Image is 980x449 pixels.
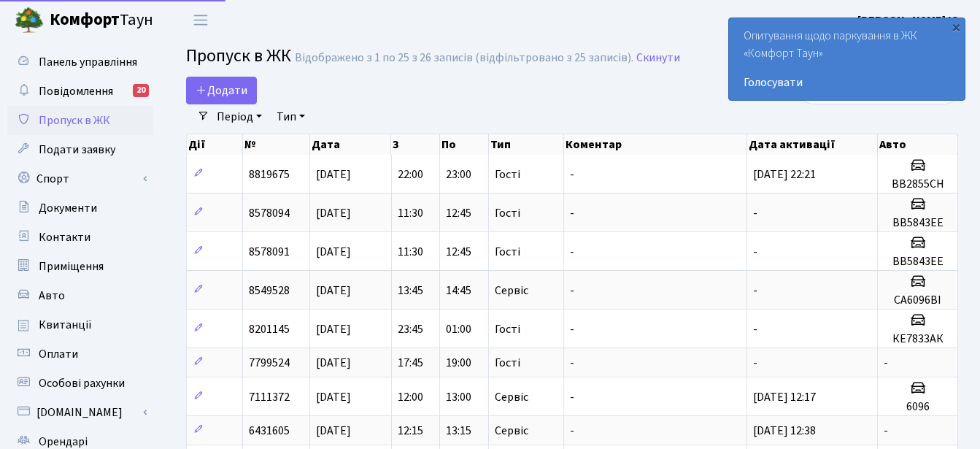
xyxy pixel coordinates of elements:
[753,423,816,439] span: [DATE] 12:38
[747,134,878,155] th: Дата активації
[249,166,290,183] span: 8819675
[249,389,290,405] span: 7111372
[39,375,125,391] span: Особові рахунки
[398,389,423,405] span: 12:00
[495,285,528,296] span: Сервіс
[316,166,351,183] span: [DATE]
[316,355,351,371] span: [DATE]
[884,177,952,191] h5: ВВ2855СН
[753,166,816,183] span: [DATE] 22:21
[744,74,950,91] a: Голосувати
[570,283,574,299] span: -
[857,12,962,28] b: [PERSON_NAME] Ю.
[884,332,952,346] h5: КЕ7833АК
[7,77,153,106] a: Повідомлення20
[878,134,958,155] th: Авто
[316,205,351,221] span: [DATE]
[446,244,471,260] span: 12:45
[7,398,153,427] a: [DOMAIN_NAME]
[316,389,351,405] span: [DATE]
[182,8,219,32] button: Переключити навігацію
[495,246,520,258] span: Гості
[7,47,153,77] a: Панель управління
[310,134,392,155] th: Дата
[7,164,153,193] a: Спорт
[446,205,471,221] span: 12:45
[39,54,137,70] span: Панель управління
[7,369,153,398] a: Особові рахунки
[446,355,471,371] span: 19:00
[495,169,520,180] span: Гості
[249,283,290,299] span: 8549528
[570,244,574,260] span: -
[398,321,423,337] span: 23:45
[39,142,115,158] span: Подати заявку
[446,423,471,439] span: 13:15
[316,244,351,260] span: [DATE]
[636,51,680,65] a: Скинути
[39,112,110,128] span: Пропуск в ЖК
[243,134,310,155] th: №
[186,77,257,104] a: Додати
[884,355,888,371] span: -
[133,84,149,97] div: 20
[15,6,44,35] img: logo.png
[39,200,97,216] span: Документи
[7,310,153,339] a: Квитанції
[398,423,423,439] span: 12:15
[495,207,520,219] span: Гості
[753,205,757,221] span: -
[7,135,153,164] a: Подати заявку
[446,389,471,405] span: 13:00
[7,106,153,135] a: Пропуск в ЖК
[949,20,963,34] div: ×
[446,283,471,299] span: 14:45
[753,321,757,337] span: -
[398,205,423,221] span: 11:30
[39,288,65,304] span: Авто
[316,423,351,439] span: [DATE]
[39,346,78,362] span: Оплати
[249,321,290,337] span: 8201145
[570,205,574,221] span: -
[316,283,351,299] span: [DATE]
[570,389,574,405] span: -
[211,104,268,129] a: Період
[249,244,290,260] span: 8578091
[187,134,243,155] th: Дії
[884,293,952,307] h5: СА6096ВІ
[446,166,471,183] span: 23:00
[249,355,290,371] span: 7799524
[495,425,528,437] span: Сервіс
[186,43,291,69] span: Пропуск в ЖК
[495,357,520,369] span: Гості
[495,391,528,403] span: Сервіс
[7,223,153,252] a: Контакти
[271,104,311,129] a: Тип
[39,317,92,333] span: Квитанції
[753,283,757,299] span: -
[729,18,965,100] div: Опитування щодо паркування в ЖК «Комфорт Таун»
[570,355,574,371] span: -
[249,423,290,439] span: 6431605
[391,134,440,155] th: З
[39,229,90,245] span: Контакти
[316,321,351,337] span: [DATE]
[398,283,423,299] span: 13:45
[440,134,489,155] th: По
[884,216,952,230] h5: ВВ5843ЕЕ
[50,8,120,31] b: Комфорт
[7,193,153,223] a: Документи
[884,423,888,439] span: -
[446,321,471,337] span: 01:00
[39,83,113,99] span: Повідомлення
[39,258,104,275] span: Приміщення
[7,281,153,310] a: Авто
[50,8,153,33] span: Таун
[196,82,247,99] span: Додати
[489,134,565,155] th: Тип
[753,244,757,260] span: -
[857,12,962,29] a: [PERSON_NAME] Ю.
[495,323,520,335] span: Гості
[570,423,574,439] span: -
